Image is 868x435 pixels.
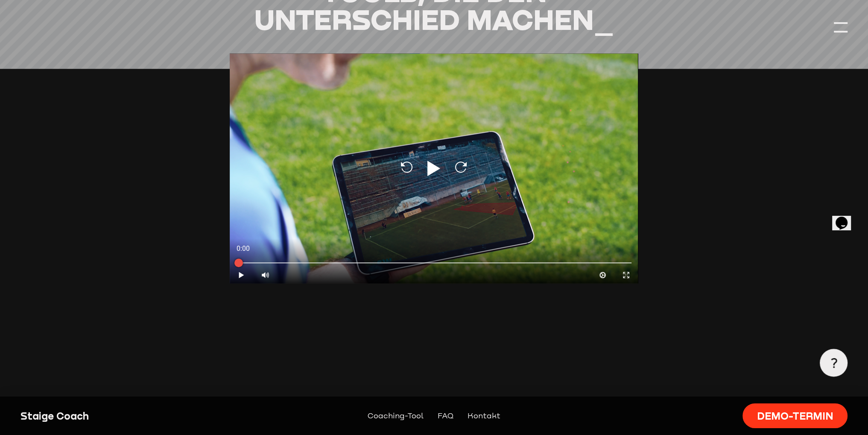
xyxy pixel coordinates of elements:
[20,409,219,423] div: Staige Coach
[368,410,424,422] a: Coaching-Tool
[437,410,453,422] a: FAQ
[832,205,859,230] iframe: chat widget
[742,403,847,428] a: Demo-Termin
[468,410,500,422] a: Kontakt
[466,2,614,36] span: machen_
[230,238,434,259] div: 0:00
